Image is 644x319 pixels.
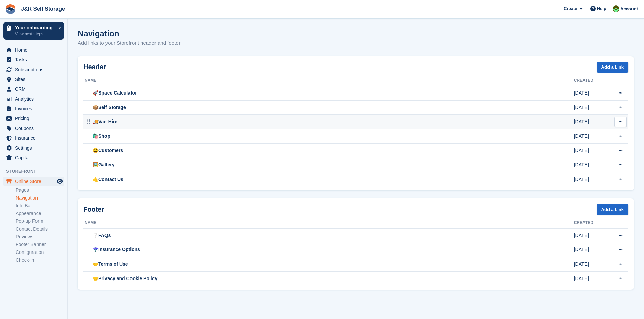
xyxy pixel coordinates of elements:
a: Footer Banner [16,241,64,248]
a: Add a Link [597,204,628,215]
a: Navigation [16,195,64,201]
span: Invoices [15,104,55,113]
a: Pages [16,187,64,193]
div: 😃Customers [85,147,574,154]
span: Analytics [15,94,55,104]
a: menu [3,104,64,113]
a: menu [3,143,64,153]
a: menu [3,133,64,143]
div: 🚚Van Hire [85,118,574,125]
a: menu [3,65,64,74]
div: 🖼️Gallery [85,161,574,168]
td: [DATE] [574,243,605,257]
span: Settings [15,143,55,153]
a: Reviews [16,234,64,240]
span: Sites [15,75,55,84]
div: 🤝Privacy and Cookie Policy [85,275,574,282]
span: CRM [15,84,55,94]
a: menu [3,75,64,84]
td: [DATE] [574,129,605,143]
td: [DATE] [574,257,605,272]
td: [DATE] [574,86,605,101]
span: Pricing [15,114,55,123]
th: Created [574,75,605,86]
div: 🤙Contact Us [85,176,574,183]
a: menu [3,55,64,64]
th: Name [83,75,574,86]
a: menu [3,94,64,104]
a: Configuration [16,249,64,256]
th: Name [83,218,574,229]
span: Insurance [15,133,55,143]
td: [DATE] [574,143,605,158]
a: menu [3,177,64,186]
a: Contact Details [16,226,64,232]
div: 🤝Terms of Use [85,261,574,268]
td: [DATE] [574,158,605,172]
a: Check-in [16,257,64,263]
p: Add links to your Storefront header and footer [78,39,181,47]
a: Info Bar [16,203,64,209]
p: Your onboarding [15,25,55,30]
strong: Header [83,63,106,71]
a: Add a Link [597,62,628,73]
div: 📦Self Storage [85,104,574,111]
a: Preview store [56,177,64,185]
a: menu [3,45,64,55]
span: Online Store [15,177,55,186]
strong: Footer [83,206,104,213]
span: Home [15,45,55,55]
td: [DATE] [574,100,605,115]
th: Created [574,218,605,229]
td: [DATE] [574,172,605,186]
span: Storefront [6,168,67,175]
div: ☂️Insurance Options [85,246,574,253]
td: [DATE] [574,115,605,129]
span: Subscriptions [15,65,55,74]
span: Help [597,5,606,12]
a: Appearance [16,210,64,217]
a: menu [3,124,64,133]
div: 🛍️Shop [85,133,574,140]
div: ❔FAQs [85,232,574,239]
a: menu [3,153,64,162]
h1: Navigation [78,29,119,38]
div: 🚀Space Calculator [85,89,574,97]
td: [DATE] [574,229,605,243]
span: Account [620,6,638,12]
a: J&R Self Storage [18,3,68,15]
span: Coupons [15,124,55,133]
a: menu [3,84,64,94]
a: Your onboarding View next steps [3,22,64,40]
span: Capital [15,153,55,162]
a: Pop-up Form [16,218,64,224]
a: menu [3,114,64,123]
span: Tasks [15,55,55,64]
td: [DATE] [574,271,605,286]
img: Steve Pollicott [613,5,619,12]
span: Create [564,5,577,12]
p: View next steps [15,31,55,37]
img: stora-icon-8386f47178a22dfd0bd8f6a31ec36ba5ce8667c1dd55bd0f319d3a0aa187defe.svg [5,4,16,14]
